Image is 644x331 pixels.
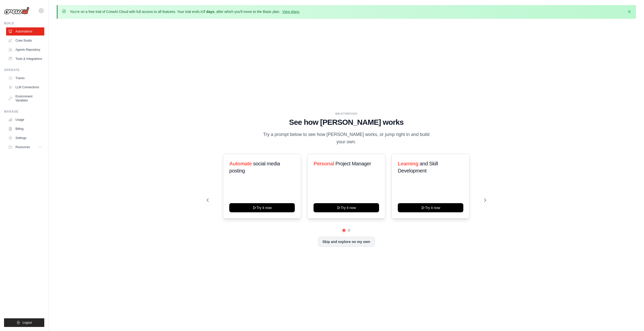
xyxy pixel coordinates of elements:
[15,145,30,149] span: Resources
[229,161,280,173] span: social media posting
[314,161,334,166] span: Personal
[6,74,44,82] a: Traces
[6,143,44,151] button: Resources
[261,131,431,146] p: Try a prompt below to see how [PERSON_NAME] works, or jump right in and build your own.
[229,203,295,212] button: Try it now
[207,118,486,127] h1: See how [PERSON_NAME] works
[282,10,299,14] a: View plans
[6,83,44,91] a: LLM Connections
[398,161,418,166] span: Learning
[6,134,44,142] a: Settings
[4,318,44,327] button: Logout
[4,21,44,25] div: Build
[229,161,252,166] span: Automate
[4,7,29,14] img: Logo
[6,27,44,36] a: Automations
[335,161,371,166] span: Project Manager
[207,112,486,116] div: WALKTHROUGH
[398,203,463,212] button: Try it now
[4,68,44,72] div: Operate
[6,92,44,104] a: Environment Variables
[314,203,379,212] button: Try it now
[6,37,44,45] a: Crew Studio
[203,10,214,14] strong: 7 days
[4,110,44,114] div: Manage
[70,9,300,14] p: You're on a free trial of CrewAI Cloud with full access to all features. Your trial ends in , aft...
[6,125,44,133] a: Billing
[23,321,32,325] span: Logout
[6,55,44,63] a: Tools & Integrations
[318,237,375,247] button: Skip and explore on my own
[6,46,44,54] a: Agents Repository
[6,116,44,124] a: Usage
